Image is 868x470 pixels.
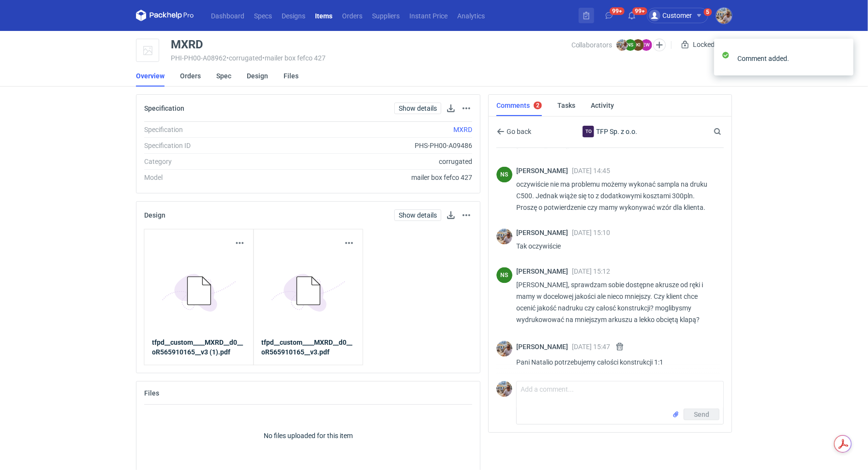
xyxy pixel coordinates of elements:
span: [DATE] 14:45 [572,167,610,175]
img: Michał Palasek [496,381,512,397]
div: TFP Sp. z o.o. [583,126,594,137]
svg: Packhelp Pro [136,10,194,21]
button: Customer5 [647,8,716,23]
figcaption: NS [496,167,512,183]
figcaption: EW [641,39,652,51]
div: Specification ID [144,141,275,150]
button: Download specification [445,103,457,114]
input: Search [712,126,743,137]
a: Show details [394,209,441,221]
div: 5 [706,9,710,15]
a: Instant Price [404,10,452,21]
button: Edit collaborators [653,39,666,51]
button: Actions [461,209,472,221]
span: [PERSON_NAME] [516,267,572,275]
span: [PERSON_NAME] [516,229,572,236]
div: MXRD [171,39,203,50]
span: Collaborators [571,41,613,49]
a: Orders [180,65,201,87]
span: Go back [505,128,531,135]
span: [DATE] 15:12 [572,267,610,275]
span: Send [694,411,709,418]
div: Specification [144,125,275,134]
button: 99+ [624,8,640,23]
div: PHI-PH00-A08962 [171,54,571,62]
div: Natalia Stępak [496,167,512,183]
a: Analytics [452,10,490,21]
h2: Specification [144,104,184,112]
a: tfpd__custom____MXRD__d0__oR565910165__v3.pdf [262,338,355,357]
a: Activity [591,95,614,116]
a: Show details [394,103,441,114]
span: • mailer box fefco 427 [262,54,326,62]
div: Locked [679,39,717,50]
a: Comments2 [496,95,542,116]
button: Actions [461,103,472,114]
button: Go back [496,126,532,137]
a: Design [247,65,268,87]
div: 2 [536,102,539,109]
p: Pani Natalio potrzebujemy całości konstrukcji 1:1 [516,356,716,368]
div: mailer box fefco 427 [275,173,472,182]
p: Tak oczywiście [516,240,716,252]
a: Spec [216,65,231,87]
div: Model [144,173,275,182]
figcaption: NS [496,267,512,283]
a: Designs [277,10,310,21]
button: Actions [234,237,246,249]
strong: tfpd__custom____MXRD__d0__oR565910165__v3.pdf [262,339,353,356]
span: [PERSON_NAME] [516,167,572,175]
p: [PERSON_NAME], sprawdzam sobie dostępne akrusze od ręki i mamy w docelowej jakości ale nieco mnie... [516,279,716,325]
span: • corrugated [226,54,262,62]
div: Customer [649,10,692,21]
p: oczywiście nie ma problemu możemy wykonać sampla na druku C500. Jednak wiąże się to z dodatkowymi... [516,178,716,213]
span: [PERSON_NAME] [516,343,572,351]
a: Files [284,65,299,87]
p: No files uploaded for this item [264,431,353,441]
div: corrugated [275,157,472,166]
button: close [839,53,846,63]
a: Tasks [557,95,575,116]
div: Category [144,157,275,166]
a: Suppliers [367,10,404,21]
figcaption: KI [632,39,644,51]
img: Michał Palasek [716,8,732,24]
button: Send [684,409,719,420]
img: Michał Palasek [616,39,628,51]
figcaption: NS [625,39,636,51]
div: TFP Sp. z o.o. [563,126,658,137]
a: Specs [249,10,277,21]
span: [DATE] 15:47 [572,343,610,351]
h2: Design [144,211,165,219]
figcaption: To [583,126,594,137]
a: Overview [136,65,165,87]
span: [DATE] 15:10 [572,229,610,236]
a: tfpd__custom____MXRD__d0__oR565910165__v3 (1).pdf [152,338,246,357]
img: Michał Palasek [496,341,512,357]
div: PHS-PH00-A09486 [275,141,472,150]
img: Michał Palasek [496,229,512,245]
div: Natalia Stępak [496,267,512,283]
button: 99+ [601,8,617,23]
a: Dashboard [206,10,249,21]
button: Download design [445,209,457,221]
a: Items [310,10,337,21]
h2: Files [144,389,159,397]
button: Actions [344,237,355,249]
strong: tfpd__custom____MXRD__d0__oR565910165__v3 (1).pdf [152,339,243,356]
div: Comment added. [737,54,839,63]
a: MXRD [453,126,472,133]
a: Orders [337,10,367,21]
